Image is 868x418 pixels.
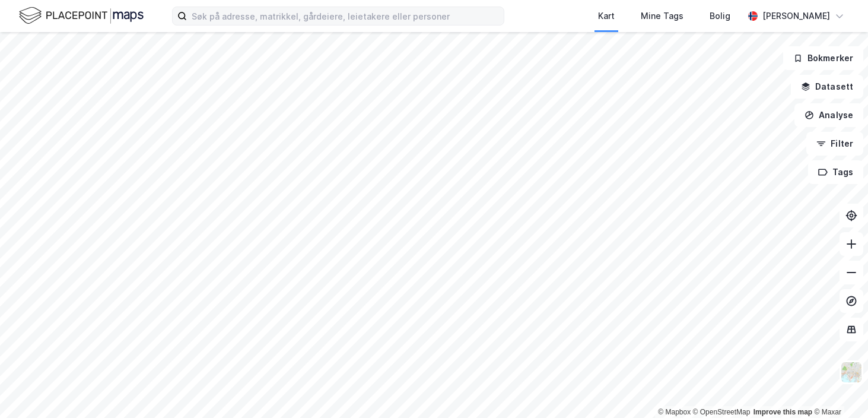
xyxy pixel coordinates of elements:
[693,408,751,416] a: OpenStreetMap
[783,46,863,70] button: Bokmerker
[794,103,863,127] button: Analyse
[641,9,683,23] div: Mine Tags
[19,5,144,26] img: logo.f888ab2527a4732fd821a326f86c7f29.svg
[658,408,691,416] a: Mapbox
[187,7,504,25] input: Søk på adresse, matrikkel, gårdeiere, leietakere eller personer
[791,75,863,99] button: Datasett
[762,9,830,23] div: [PERSON_NAME]
[808,160,863,184] button: Tags
[806,132,863,156] button: Filter
[809,361,868,418] iframe: Chat Widget
[598,9,615,23] div: Kart
[710,9,730,23] div: Bolig
[753,408,812,416] a: Improve this map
